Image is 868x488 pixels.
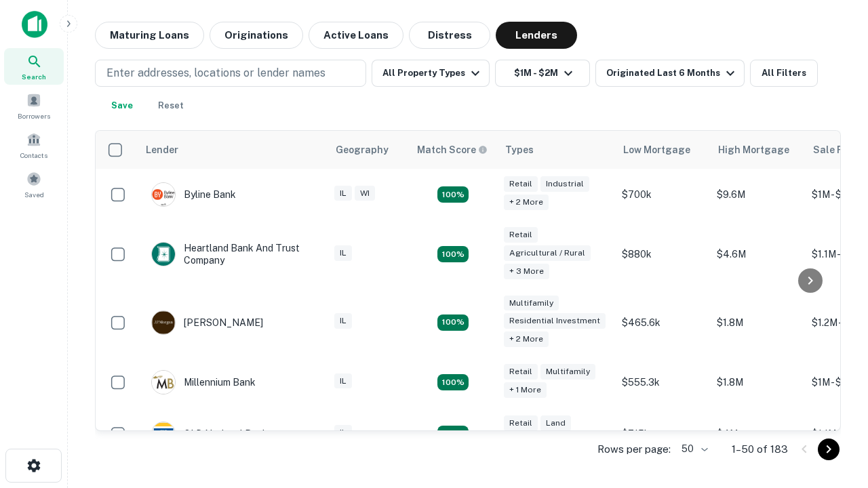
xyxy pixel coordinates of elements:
div: Land [540,415,571,431]
td: $1.8M [710,289,805,357]
button: Go to next page [818,439,840,460]
div: Matching Properties: 20, hasApolloMatch: undefined [437,186,469,203]
th: Low Mortgage [615,131,710,169]
button: Reset [149,92,193,119]
a: Contacts [4,127,64,163]
td: $555.3k [615,357,710,408]
div: Retail [504,415,538,431]
div: Matching Properties: 17, hasApolloMatch: undefined [437,246,469,262]
div: IL [334,425,352,441]
th: Lender [138,131,328,169]
button: Save your search to get updates of matches that match your search criteria. [100,92,144,119]
div: Matching Properties: 27, hasApolloMatch: undefined [437,314,469,331]
button: Distress [409,22,490,49]
button: Maturing Loans [95,22,204,49]
a: Saved [4,166,64,203]
div: 50 [676,439,710,459]
td: $880k [615,220,710,289]
div: IL [334,186,352,201]
div: Retail [504,364,538,380]
div: Capitalize uses an advanced AI algorithm to match your search with the best lender. The match sco... [417,142,488,157]
div: + 2 more [504,331,549,347]
td: $700k [615,169,710,220]
h6: Match Score [417,142,485,157]
img: picture [152,422,175,445]
div: Residential Investment [504,313,606,329]
div: Matching Properties: 18, hasApolloMatch: undefined [437,426,469,442]
th: High Mortgage [710,131,805,169]
span: Borrowers [18,110,50,121]
span: Saved [24,189,44,200]
div: IL [334,313,352,329]
button: Lenders [496,22,577,49]
img: picture [152,371,175,394]
div: Millennium Bank [151,370,256,394]
td: $9.6M [710,169,805,220]
td: $4.6M [710,220,805,289]
button: All Filters [750,60,818,87]
div: Industrial [540,176,589,192]
p: 1–50 of 183 [732,441,788,457]
button: Active Loans [309,22,403,49]
div: Matching Properties: 16, hasApolloMatch: undefined [437,374,469,390]
img: picture [152,243,175,266]
div: Heartland Bank And Trust Company [151,242,314,266]
th: Capitalize uses an advanced AI algorithm to match your search with the best lender. The match sco... [409,131,497,169]
button: Originations [210,22,303,49]
td: $715k [615,408,710,460]
a: Borrowers [4,87,64,124]
div: Byline Bank [151,182,236,207]
img: capitalize-icon.png [22,11,47,38]
button: $1M - $2M [495,60,590,87]
div: Retail [504,176,538,192]
div: Lender [146,142,178,158]
button: Originated Last 6 Months [595,60,745,87]
div: OLD National Bank [151,422,268,446]
td: $1.8M [710,357,805,408]
div: Agricultural / Rural [504,245,591,261]
div: IL [334,245,352,261]
button: Enter addresses, locations or lender names [95,60,366,87]
th: Geography [328,131,409,169]
iframe: Chat Widget [800,380,868,445]
div: WI [355,186,375,201]
p: Enter addresses, locations or lender names [106,65,325,81]
div: High Mortgage [718,142,789,158]
div: Multifamily [540,364,595,380]
div: [PERSON_NAME] [151,310,263,335]
div: Low Mortgage [623,142,690,158]
div: Multifamily [504,296,559,311]
img: picture [152,183,175,206]
div: + 1 more [504,382,547,398]
div: + 3 more [504,264,549,279]
button: All Property Types [372,60,490,87]
span: Contacts [20,150,47,161]
img: picture [152,311,175,334]
a: Search [4,48,64,85]
div: IL [334,373,352,389]
th: Types [497,131,615,169]
div: Geography [336,142,389,158]
div: Types [505,142,534,158]
div: Retail [504,227,538,243]
td: $4M [710,408,805,460]
div: Originated Last 6 Months [606,65,738,81]
span: Search [22,71,46,82]
p: Rows per page: [597,441,671,457]
div: + 2 more [504,195,549,210]
td: $465.6k [615,289,710,357]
